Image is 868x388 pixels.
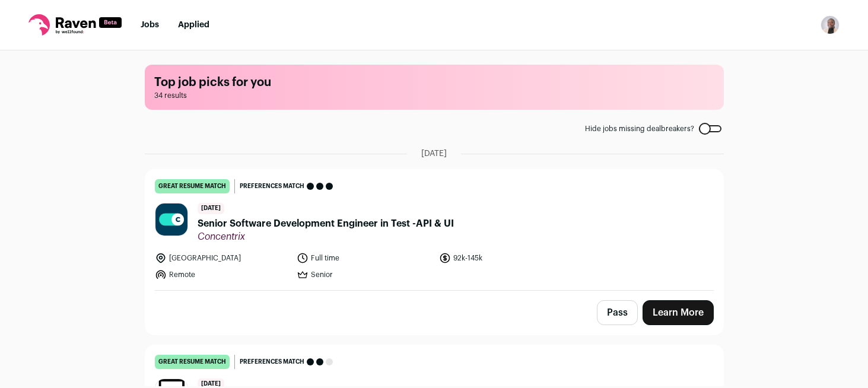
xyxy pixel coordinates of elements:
div: great resume match [155,179,230,193]
li: [GEOGRAPHIC_DATA] [155,252,290,264]
img: 93fb62333516e1268de1741fb4abe4223a7b4d3aba9a63060594fee34e7a8873.jpg [155,203,187,236]
span: [DATE] [421,148,447,160]
span: Preferences match [240,180,304,192]
h1: Top job picks for you [154,74,714,91]
span: Preferences match [240,356,304,368]
li: Full time [297,252,432,264]
a: Jobs [141,21,159,29]
span: 34 results [154,91,714,100]
div: great resume match [155,355,230,369]
a: Applied [178,21,209,29]
li: Senior [297,269,432,281]
span: Senior Software Development Engineer in Test -API & UI [198,217,454,231]
a: Learn More [643,300,714,325]
li: 92k-145k [439,252,574,264]
span: [DATE] [198,203,224,214]
a: great resume match Preferences match [DATE] Senior Software Development Engineer in Test -API & U... [145,170,723,290]
span: Concentrix [198,231,454,243]
button: Pass [597,300,638,325]
span: Hide jobs missing dealbreakers? [585,124,694,133]
button: Open dropdown [821,15,840,34]
li: Remote [155,269,290,281]
img: 2721967-medium_jpg [821,15,840,34]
